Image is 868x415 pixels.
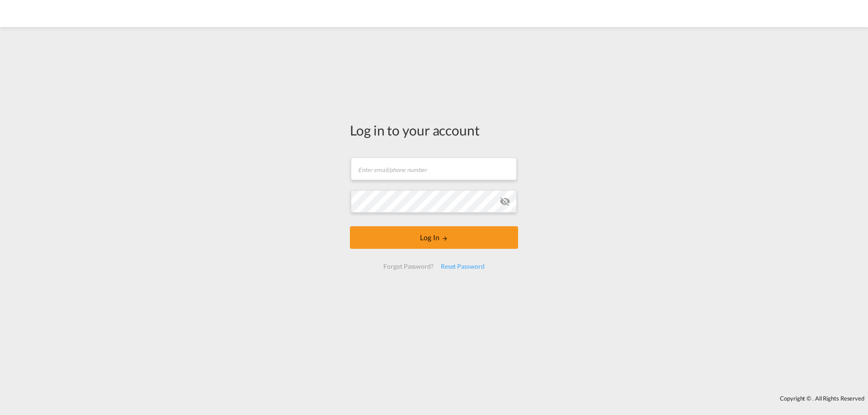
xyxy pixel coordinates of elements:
div: Reset Password [437,258,488,275]
button: LOGIN [350,226,518,249]
div: Log in to your account [350,121,518,140]
div: Forgot Password? [380,258,437,275]
md-icon: icon-eye-off [500,196,510,207]
input: Enter email/phone number [351,158,517,180]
